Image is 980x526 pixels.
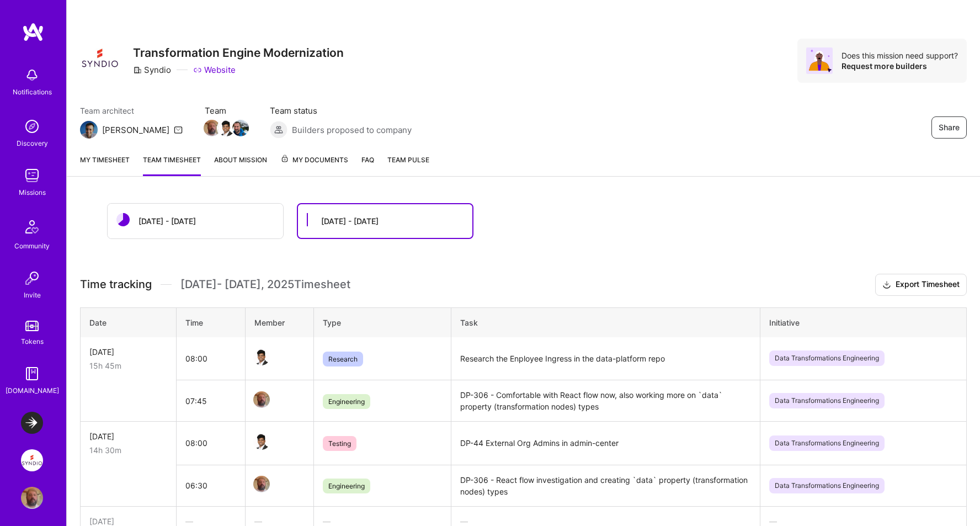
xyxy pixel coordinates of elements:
[314,307,451,337] th: Type
[133,46,344,60] h3: Transformation Engine Modernization
[841,50,958,61] div: Does this mission need support?
[177,422,245,465] td: 08:00
[174,125,183,134] i: icon Mail
[81,307,177,337] th: Date
[361,154,374,176] a: FAQ
[882,279,891,291] i: icon Download
[180,278,350,291] span: [DATE] - [DATE] , 2025 Timesheet
[80,105,183,116] span: Team architect
[451,307,760,337] th: Task
[323,479,370,493] span: Engineering
[233,119,248,137] a: Team Member Avatar
[214,154,267,176] a: About Mission
[387,154,429,176] a: Team Pulse
[21,487,43,509] img: User Avatar
[769,435,885,451] span: Data Transformations Engineering
[323,394,370,409] span: Engineering
[219,119,233,137] a: Team Member Avatar
[21,336,44,347] div: Tokens
[254,432,269,451] a: Team Member Avatar
[253,433,270,450] img: Team Member Avatar
[451,465,760,506] td: DP-306 - React flow investigation and creating `data` property (transformation nodes) types
[232,120,249,136] img: Team Member Avatar
[116,213,130,226] img: status icon
[177,465,245,506] td: 06:30
[205,105,248,116] span: Team
[769,393,885,408] span: Data Transformations Engineering
[254,390,269,409] a: Team Member Avatar
[193,64,236,76] a: Website
[18,449,46,471] a: Syndio: Transformation Engine Modernization
[139,215,196,227] div: [DATE] - [DATE]
[280,154,348,166] span: My Documents
[6,385,59,396] div: [DOMAIN_NAME]
[280,154,348,176] a: My Documents
[254,348,269,366] a: Team Member Avatar
[177,307,245,337] th: Time
[21,449,43,471] img: Syndio: Transformation Engine Modernization
[769,478,885,493] span: Data Transformations Engineering
[80,278,152,291] span: Time tracking
[451,422,760,465] td: DP-44 External Org Admins in admin-center
[89,444,167,456] div: 14h 30m
[270,105,412,116] span: Team status
[102,124,169,136] div: [PERSON_NAME]
[321,215,379,227] div: [DATE] - [DATE]
[931,116,967,139] button: Share
[14,240,50,252] div: Community
[21,267,43,289] img: Invite
[18,412,46,434] a: LaunchDarkly: Backend and Fullstack Support
[841,61,958,71] div: Request more builders
[760,307,967,337] th: Initiative
[133,64,171,76] div: Syndio
[204,120,220,136] img: Team Member Avatar
[21,115,43,137] img: discovery
[22,22,44,42] img: logo
[21,164,43,187] img: teamwork
[451,337,760,380] td: Research the Enployee Ingress in the data-platform repo
[806,47,833,74] img: Avatar
[253,349,270,365] img: Team Member Avatar
[245,307,313,337] th: Member
[17,137,48,149] div: Discovery
[253,391,270,408] img: Team Member Avatar
[13,86,52,98] div: Notifications
[875,274,967,296] button: Export Timesheet
[387,156,429,164] span: Team Pulse
[270,121,287,139] img: Builders proposed to company
[89,360,167,371] div: 15h 45m
[143,154,201,176] a: Team timesheet
[939,122,960,133] span: Share
[80,39,120,78] img: Company Logo
[177,380,245,422] td: 07:45
[254,475,269,493] a: Team Member Avatar
[89,431,167,442] div: [DATE]
[205,119,219,137] a: Team Member Avatar
[218,120,235,136] img: Team Member Avatar
[451,380,760,422] td: DP-306 - Comfortable with React flow now, also working more on `data` property (transformation no...
[24,289,41,301] div: Invite
[80,154,130,176] a: My timesheet
[19,214,45,240] img: Community
[89,346,167,358] div: [DATE]
[177,337,245,380] td: 08:00
[133,66,142,75] i: icon CompanyGray
[21,363,43,385] img: guide book
[21,64,43,86] img: bell
[323,352,363,366] span: Research
[323,436,356,451] span: Testing
[80,121,98,139] img: Team Architect
[253,476,270,492] img: Team Member Avatar
[769,350,885,366] span: Data Transformations Engineering
[19,187,46,198] div: Missions
[25,321,39,331] img: tokens
[21,412,43,434] img: LaunchDarkly: Backend and Fullstack Support
[292,124,412,136] span: Builders proposed to company
[18,487,46,509] a: User Avatar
